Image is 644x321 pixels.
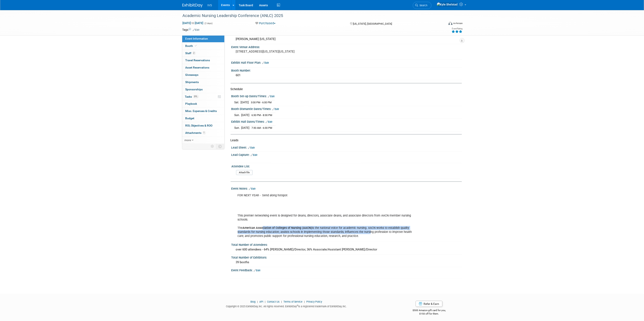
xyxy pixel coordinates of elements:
[303,300,306,303] span: |
[262,61,269,64] a: Edit
[185,44,198,48] span: Booth
[231,60,462,65] div: Exhibit Hall Floor Plan:
[252,126,272,129] span: 7:30 AM - 6:30 PM
[264,300,266,303] span: |
[185,95,199,98] span: Tasks
[185,80,199,84] span: Shipments
[185,131,206,134] span: Attachments
[421,21,463,27] div: Event Format
[453,22,463,25] div: In-Person
[231,186,462,191] div: Event Notes:
[231,68,462,73] div: Booth Number:
[231,242,462,247] div: Total Number of Attendees:
[182,129,224,136] a: Attachments1
[396,312,462,316] div: $150 off for them.
[231,119,462,124] div: Exhibit Hall Dates/Times:
[234,126,241,130] td: Sun.
[413,2,431,9] a: Search
[267,300,280,303] a: Contact Us
[235,191,417,240] div: FOR NEXT YEAR - Send along hotspot This premier networking event is designed for deans, directors...
[266,120,273,123] a: Edit
[185,59,210,62] span: Travel Reservations
[259,300,263,303] a: API
[451,28,462,30] div: Event Rating
[185,37,208,40] span: Event Information
[182,115,224,122] a: Budget
[181,12,439,19] div: Academic Nursing Leadership Conference (ANLC) 2025
[231,254,462,260] div: Total Number of Exhibitors:
[273,108,279,111] a: Edit
[185,102,197,105] span: Playbook
[234,36,459,42] div: [PERSON_NAME] [US_STATE]
[182,21,204,25] span: [DATE] [DATE]
[232,163,460,168] div: Attendee List:
[216,144,224,149] td: Toggle Event Tabs
[248,146,255,149] a: Edit
[234,113,241,117] td: Sun.
[234,259,459,265] div: 39 booths
[182,3,203,7] img: ExhibitDay
[182,137,224,144] a: more
[254,269,261,272] a: Edit
[231,152,462,157] div: Lead Capture:
[185,109,217,113] span: Misc. Expenses & Credits
[193,29,200,31] a: Edit
[231,106,462,111] div: Booth Dismantle Dates/Times:
[234,100,241,104] td: Sat.
[251,154,258,156] a: Edit
[182,304,391,308] div: Copyright © 2025 ExhibitDay, Inc. All rights reserved. ExhibitDay is a registered trademark of Ex...
[448,22,452,25] img: Format-Inperson.png
[231,267,462,272] div: Event Feedback:
[280,300,283,303] span: |
[231,44,462,49] div: Event Venue Address:
[241,100,249,104] td: [DATE]
[191,21,195,25] span: to
[236,50,323,53] pre: [STREET_ADDRESS][US_STATE][US_STATE]
[182,28,200,32] td: Tags
[182,93,224,100] a: Tasks31%
[243,226,312,230] b: American Association of Colleges of Nursing (AACN)
[250,300,255,303] a: Blog
[231,87,459,91] div: Schedule
[204,22,213,25] span: (2 days)
[185,124,213,127] span: ROI, Objectives & ROO
[297,304,298,307] sup: ®
[416,301,442,307] a: Refer & Earn
[185,117,195,120] span: Budget
[185,66,210,69] span: Asset Reservations
[182,64,224,71] a: Asset Reservations
[256,300,259,303] span: |
[234,246,459,253] div: over 600 attendees - 64% [PERSON_NAME]/Director, 36% Associate/Assistant [PERSON_NAME]/Director
[182,79,224,86] a: Shipments
[209,144,216,149] td: Personalize Event Tab Strip
[231,138,459,143] div: Leads
[182,50,224,57] a: Staff2
[193,52,196,55] span: 2
[418,4,428,7] span: Search
[195,45,197,47] i: Booth reservation complete
[252,114,272,117] span: 6:30 PM - 8:30 PM
[241,113,250,117] td: [DATE]
[185,88,203,91] span: Sponsorships
[182,57,224,64] a: Travel Reservations
[254,21,277,25] button: Purchased
[306,300,322,303] a: Privacy Policy
[234,72,459,78] div: 601
[396,306,462,315] div: $500 Amazon gift card for you,
[182,108,224,115] a: Misc. Expenses & Credits
[185,52,196,55] span: Staff
[182,35,224,42] a: Event Information
[231,93,462,98] div: Booth Set-up Dates/Times:
[182,100,224,107] a: Playbook
[182,71,224,78] a: Giveaways
[251,101,272,104] span: 3:00 PM - 6:00 PM
[437,2,458,7] img: Kyle Shelstad
[283,300,302,303] a: Terms of Service
[182,42,224,50] a: Booth
[231,145,462,150] div: Lead Sheet:
[182,86,224,93] a: Sponsorships
[185,73,199,76] span: Giveaways
[241,126,250,130] td: [DATE]
[203,131,206,134] span: 1
[249,187,256,190] a: Edit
